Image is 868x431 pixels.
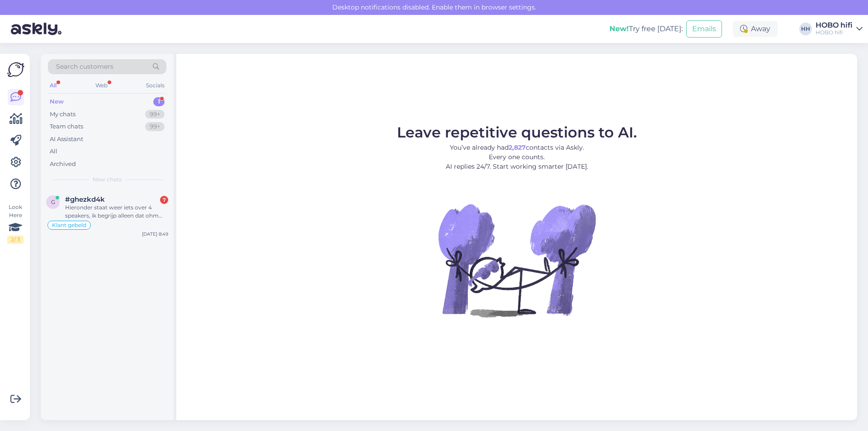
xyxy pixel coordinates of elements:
[7,61,24,78] img: Askly Logo
[52,223,86,228] span: Klant gebeld
[50,147,57,156] div: All
[7,203,24,244] div: Look Here
[65,204,168,220] div: Hieronder staat weer iets over 4 speakers, ik begrijp alleen dat ohm verhaal niet zo goed.
[93,175,122,184] span: New chats
[160,196,168,204] div: 7
[145,122,165,131] div: 99+
[51,199,55,205] span: g
[48,80,58,91] div: All
[733,21,778,37] div: Away
[509,143,526,152] b: 2,827
[50,160,76,169] div: Archived
[816,22,863,36] a: HOBO hifiHOBO hifi
[7,236,24,244] div: 2 / 3
[435,179,598,341] img: No Chat active
[144,80,166,91] div: Socials
[94,80,109,91] div: Web
[799,23,812,35] div: HH
[816,22,853,29] div: HOBO hifi
[50,122,83,131] div: Team chats
[397,123,637,141] span: Leave repetitive questions to AI.
[65,195,105,204] span: #ghezkd4k
[397,143,637,171] p: You’ve already had contacts via Askly. Every one counts. AI replies 24/7. Start working smarter [...
[142,231,168,237] div: [DATE] 8:49
[816,29,853,36] div: HOBO hifi
[50,135,83,144] div: AI Assistant
[50,110,75,119] div: My chats
[145,110,165,119] div: 99+
[153,97,165,106] div: 1
[56,62,113,71] span: Search customers
[686,20,722,38] button: Emails
[609,24,683,34] div: Try free [DATE]:
[609,24,629,33] b: New!
[50,97,64,106] div: New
